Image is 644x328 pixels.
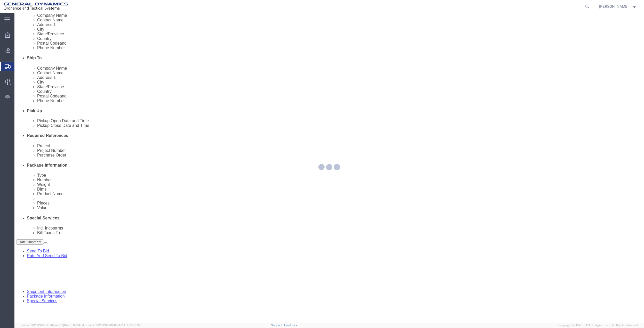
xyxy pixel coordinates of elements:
[4,3,68,10] img: logo
[86,324,141,327] span: Client: 2025.20.0-8b113f4
[63,324,84,327] span: [DATE] 09:51:04
[599,4,629,9] span: Nicholas Bohmer
[21,324,84,327] span: Server: 2025.20.0-710e05ee653
[120,324,141,327] span: [DATE] 10:16:38
[284,324,297,327] a: Feedback
[558,323,638,327] span: Copyright © [DATE]-[DATE] Agistix Inc., All Rights Reserved
[271,324,284,327] a: Support
[599,3,637,10] button: [PERSON_NAME]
